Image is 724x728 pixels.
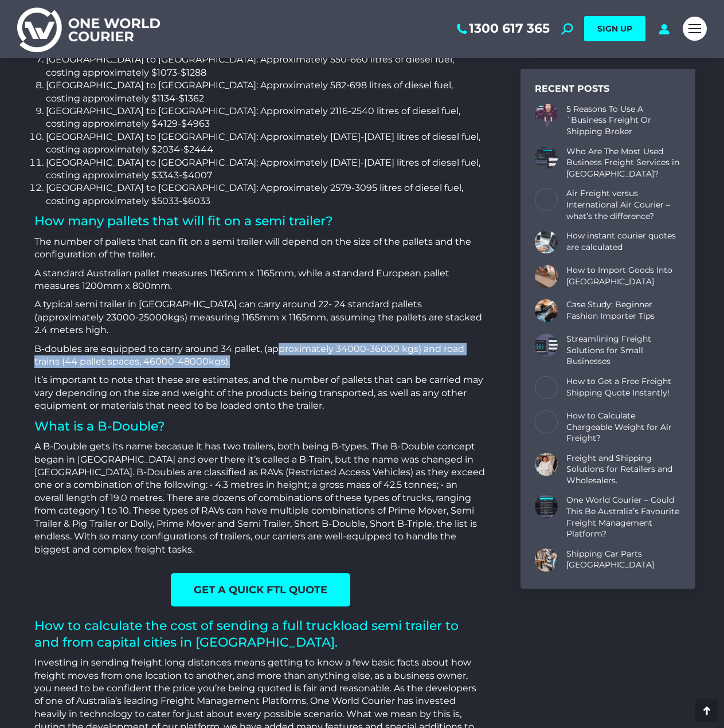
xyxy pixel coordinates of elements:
[17,6,160,52] img: One World Courier
[34,236,486,261] p: The number of pallets that can fit on a semi trailer will depend on the size of the pallets and t...
[46,131,486,156] li: [GEOGRAPHIC_DATA] to [GEOGRAPHIC_DATA]: Approximately [DATE]-[DATE] litres of diesel fuel, costin...
[535,104,558,127] a: Post image
[683,17,707,41] a: Mobile menu icon
[566,376,681,398] a: How to Get a Free Freight Shipping Quote Instantly!
[34,298,486,336] p: A typical semi trailer in [GEOGRAPHIC_DATA] can carry around 22- 24 standard pallets (approximate...
[535,230,558,253] a: Post image
[566,104,681,138] a: 5 Reasons To Use A `Business Freight Or Shipping Broker
[46,182,486,208] li: [GEOGRAPHIC_DATA] to [GEOGRAPHIC_DATA]: Approximately 2579-3095 litres of diesel fuel, costing ap...
[566,230,681,253] a: How instant courier quotes are calculated
[566,453,681,487] a: Freight and Shipping Solutions for Retailers and Wholesalers.
[566,146,681,180] a: Who Are The Most Used Business Freight Services in [GEOGRAPHIC_DATA]?
[46,53,486,79] li: [GEOGRAPHIC_DATA] to [GEOGRAPHIC_DATA]: Approximately 550-660 litres of diesel fuel, costing appr...
[566,410,681,444] a: How to Calculate Chargeable Weight for Air Freight?
[535,83,681,95] div: Recent Posts
[535,453,558,476] a: Post image
[535,299,558,322] a: Post image
[535,376,558,399] a: Post image
[566,265,681,287] a: How to Import Goods Into [GEOGRAPHIC_DATA]
[566,549,681,571] a: Shipping Car Parts [GEOGRAPHIC_DATA]
[535,146,558,169] a: Post image
[455,21,550,36] a: 1300 617 365
[535,410,558,433] a: Post image
[194,585,327,595] span: GET A Quick FTL QUOTE
[46,79,486,105] li: [GEOGRAPHIC_DATA] to [GEOGRAPHIC_DATA]: Approximately 582-698 litres of diesel fuel, costing appr...
[34,440,486,556] p: A B-Double gets its name becasue it has two trailers, both being B-types. The B-Double concept be...
[34,418,486,435] h2: What is a B-Double?
[535,495,558,518] a: Post image
[34,374,486,412] p: It’s important to note that these are estimates, and the number of pallets that can be carried ma...
[46,105,486,131] li: [GEOGRAPHIC_DATA] to [GEOGRAPHIC_DATA]: Approximately 2116-2540 litres of diesel fuel, costing ap...
[535,265,558,288] a: Post image
[34,267,486,293] p: A standard Australian pallet measures 1165mm x 1165mm, while a standard European pallet measures ...
[566,188,681,222] a: Air Freight versus International Air Courier – what’s the difference?
[34,213,486,230] h2: How many pallets that will fit on a semi trailer?
[597,24,632,34] span: SIGN UP
[584,16,645,41] a: SIGN UP
[535,334,558,357] a: Post image
[535,549,558,572] a: Post image
[566,334,681,367] a: Streamlining Freight Solutions for Small Businesses
[566,495,681,539] a: One World Courier – Could This Be Australia’s Favourite Freight Management Platform?
[535,188,558,211] a: Post image
[34,618,486,651] h2: How to calculate the cost of sending a full truckload semi trailer to and from capital cities in ...
[34,343,486,369] p: B-doubles are equipped to carry around 34 pallet, (approximately 34000-36000 kgs) and road trains...
[171,573,350,606] a: GET A Quick FTL QUOTE
[566,299,681,322] a: Case Study: Beginner Fashion Importer Tips
[46,156,486,182] li: [GEOGRAPHIC_DATA] to [GEOGRAPHIC_DATA]: Approximately [DATE]-[DATE] litres of diesel fuel, costin...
